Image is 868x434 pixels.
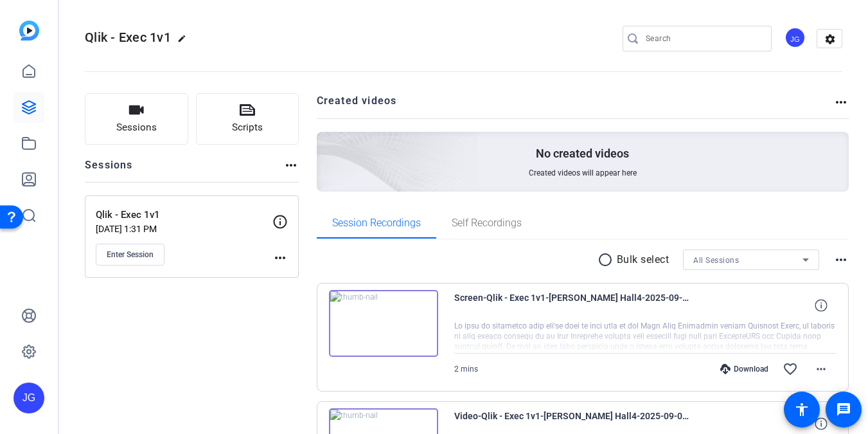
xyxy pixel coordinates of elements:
[177,34,193,50] mat-icon: edit
[85,158,133,182] h2: Sessions
[232,120,263,135] span: Scripts
[536,146,629,161] p: No created videos
[19,21,39,41] img: blue-gradient.svg
[598,252,617,267] mat-icon: radio_button_unchecked
[833,252,849,267] mat-icon: more_horiz
[317,93,834,118] h2: Created videos
[714,364,775,374] div: Download
[272,250,288,266] mat-icon: more_horiz
[13,383,44,413] div: JG
[96,244,164,266] button: Enter Session
[817,30,843,49] mat-icon: settings
[833,95,849,110] mat-icon: more_horiz
[836,402,851,417] mat-icon: message
[784,27,806,48] div: JG
[283,158,299,173] mat-icon: more_horiz
[454,365,478,374] span: 2 mins
[196,93,299,145] button: Scripts
[107,249,154,260] span: Enter Session
[452,218,522,228] span: Self Recordings
[813,361,829,377] mat-icon: more_horiz
[85,93,188,145] button: Sessions
[332,218,421,228] span: Session Recordings
[646,31,761,46] input: Search
[784,27,807,50] ngx-avatar: Jeff Grettler
[693,256,739,265] span: All Sessions
[794,402,810,417] mat-icon: accessibility
[173,5,479,284] img: Creted videos background
[783,361,798,377] mat-icon: favorite_border
[96,208,272,222] p: Qlik - Exec 1v1
[529,168,637,178] span: Created videos will appear here
[454,290,692,321] span: Screen-Qlik - Exec 1v1-[PERSON_NAME] Hall4-2025-09-02-11-04-47-189-0
[617,252,669,267] p: Bulk select
[85,30,171,45] span: Qlik - Exec 1v1
[116,120,157,135] span: Sessions
[329,290,438,357] img: thumb-nail
[96,224,272,234] p: [DATE] 1:31 PM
